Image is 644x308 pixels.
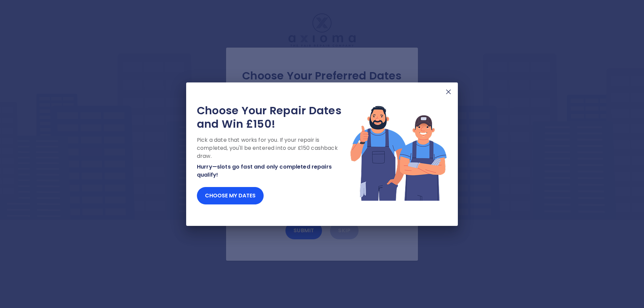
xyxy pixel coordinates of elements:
[197,163,350,179] p: Hurry—slots go fast and only completed repairs qualify!
[197,187,264,204] button: Choose my dates
[197,136,350,160] p: Pick a date that works for you. If your repair is completed, you'll be entered into our £150 cash...
[444,88,452,96] img: X Mark
[350,104,447,202] img: Lottery
[197,104,350,131] h2: Choose Your Repair Dates and Win £150!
